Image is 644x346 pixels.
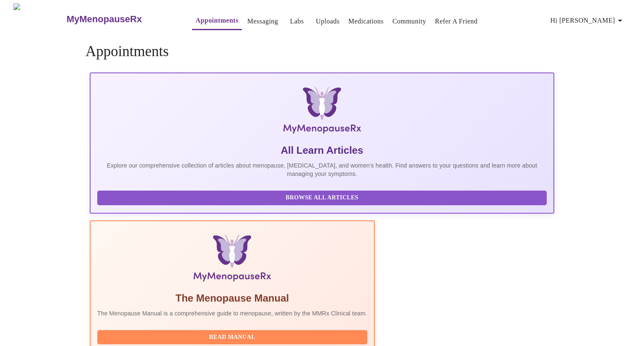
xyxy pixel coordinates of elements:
[244,13,281,30] button: Messaging
[290,15,304,27] a: Labs
[106,332,359,343] span: Read Manual
[97,309,367,318] p: The Menopause Manual is a comprehensive guide to menopause, written by the MMRx Clinical team.
[97,292,367,305] h5: The Menopause Manual
[247,15,278,27] a: Messaging
[551,15,625,26] span: Hi [PERSON_NAME]
[167,87,477,137] img: MyMenopauseRx Logo
[106,193,538,203] span: Browse All Articles
[97,333,369,340] a: Read Manual
[345,13,387,30] button: Medications
[67,14,142,25] h3: MyMenopauseRx
[13,3,65,35] img: MyMenopauseRx Logo
[97,330,367,345] button: Read Manual
[140,235,324,285] img: Menopause Manual
[86,43,558,60] h4: Appointments
[348,15,384,27] a: Medications
[65,5,175,34] a: MyMenopauseRx
[97,161,547,178] p: Explore our comprehensive collection of articles about menopause, [MEDICAL_DATA], and women's hea...
[195,15,238,26] a: Appointments
[283,13,310,30] button: Labs
[392,15,426,27] a: Community
[97,144,547,157] h5: All Learn Articles
[547,12,628,29] button: Hi [PERSON_NAME]
[97,191,547,205] button: Browse All Articles
[192,12,241,30] button: Appointments
[432,13,481,30] button: Refer a Friend
[389,13,430,30] button: Community
[97,194,549,201] a: Browse All Articles
[312,13,343,30] button: Uploads
[435,15,478,27] a: Refer a Friend
[316,15,340,27] a: Uploads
